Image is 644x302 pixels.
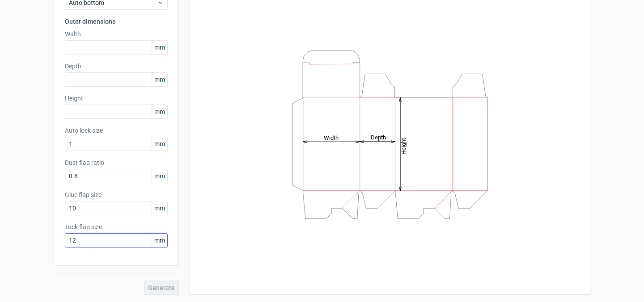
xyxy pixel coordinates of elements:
[65,126,168,135] label: Auto lock size
[65,190,168,199] label: Glue flap size
[152,234,167,247] span: mm
[65,94,168,103] label: Height
[152,137,167,151] span: mm
[65,158,168,167] label: Dust flap ratio
[152,105,167,118] span: mm
[65,29,168,38] label: Width
[371,134,386,141] tspan: Depth
[65,62,168,71] label: Depth
[152,41,167,54] span: mm
[152,201,167,215] span: mm
[400,138,407,154] tspan: Height
[324,134,339,141] tspan: Width
[65,222,168,231] label: Tuck flap size
[152,73,167,86] span: mm
[152,169,167,183] span: mm
[65,17,168,26] h3: Outer dimensions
